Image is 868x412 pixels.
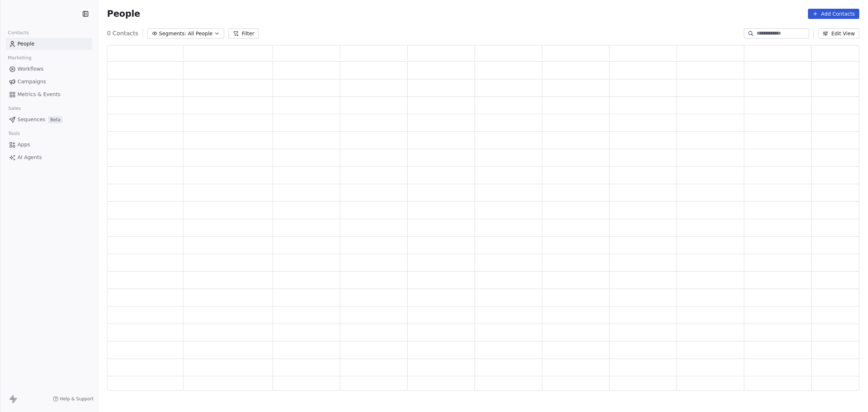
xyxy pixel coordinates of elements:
button: Edit View [818,28,859,39]
span: Beta [48,116,63,123]
span: Campaigns [17,78,46,86]
a: AI Agents [6,151,92,163]
a: Help & Support [53,396,94,402]
span: Apps [17,141,30,148]
span: Marketing [5,52,35,63]
span: Sequences [17,116,45,123]
a: Workflows [6,63,92,75]
span: Workflows [17,65,44,73]
a: Metrics & Events [6,88,92,100]
button: Add Contacts [808,9,859,19]
span: Help & Support [60,396,94,402]
span: AI Agents [17,154,42,161]
span: People [107,8,140,19]
span: 0 Contacts [107,29,138,38]
span: All People [188,30,213,37]
span: People [17,40,35,48]
a: Campaigns [6,76,92,88]
span: Metrics & Events [17,91,60,98]
span: Sales [5,103,24,114]
button: Filter [229,28,259,39]
a: People [6,38,92,50]
span: Contacts [5,27,32,38]
a: Apps [6,139,92,151]
span: Segments: [159,30,186,37]
span: Tools [5,128,23,139]
a: SequencesBeta [6,114,92,126]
